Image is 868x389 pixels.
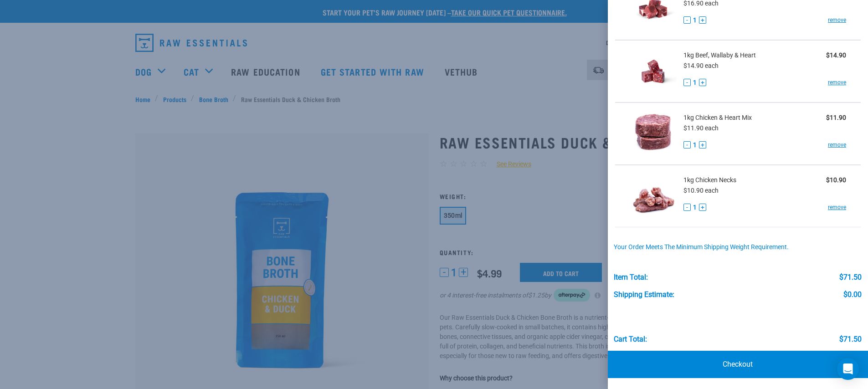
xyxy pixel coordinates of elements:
button: - [683,16,691,24]
div: $71.50 [839,335,862,343]
button: + [699,141,706,148]
span: 1 [693,78,697,87]
div: Shipping Estimate: [614,291,674,299]
strong: $10.90 [826,176,846,184]
span: 1kg Chicken & Heart Mix [683,113,752,123]
div: Your order meets the minimum shipping weight requirement. [614,244,862,251]
span: 1 [693,203,697,212]
img: Chicken Necks [630,173,677,220]
button: + [699,204,706,211]
img: Chicken & Heart Mix [630,110,677,157]
button: + [699,79,706,86]
span: 1kg Chicken Necks [683,175,736,185]
a: remove [828,16,846,24]
span: $11.90 each [683,124,719,132]
a: remove [828,78,846,87]
span: 1 [693,140,697,150]
strong: $14.90 [826,51,846,59]
button: - [683,204,691,211]
button: + [699,16,706,24]
span: $14.90 each [683,62,719,69]
span: $10.90 each [683,187,719,194]
div: $71.50 [839,273,862,282]
div: Cart total: [614,335,647,343]
div: $0.00 [843,291,862,299]
img: Beef, Wallaby & Heart [630,48,677,95]
div: Item Total: [614,273,648,282]
button: - [683,141,691,148]
button: - [683,79,691,86]
span: 1kg Beef, Wallaby & Heart [683,51,756,60]
a: remove [828,203,846,211]
div: Open Intercom Messenger [837,358,859,380]
strong: $11.90 [826,114,846,121]
span: 1 [693,15,697,25]
a: remove [828,141,846,149]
